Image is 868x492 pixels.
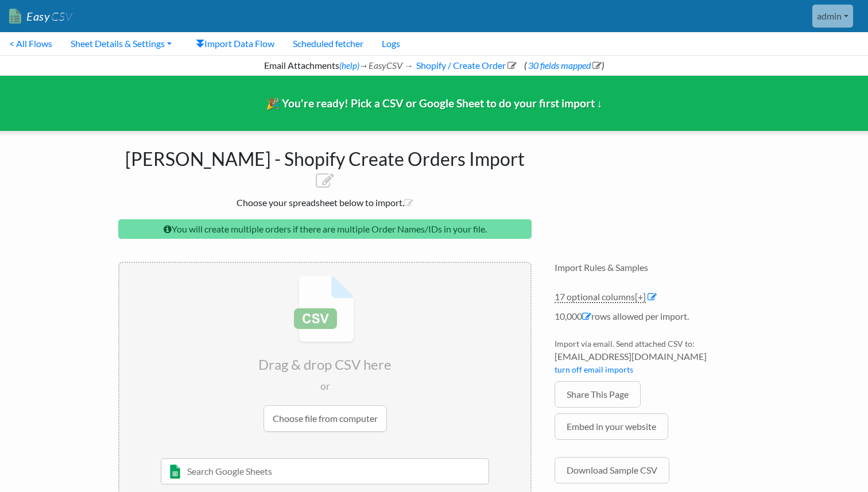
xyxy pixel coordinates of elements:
span: ( ) [524,60,604,71]
h2: Choose your spreadsheet below to import. [118,197,532,208]
a: turn off email imports [555,365,633,374]
a: Sheet Details & Settings [61,32,181,55]
h1: [PERSON_NAME] - Shopify Create Orders Import [118,142,532,192]
input: Search Google Sheets [161,458,490,485]
li: 10,000 rows allowed per import. [555,309,750,329]
a: Logs [373,32,409,55]
a: Share This Page [555,381,641,408]
a: EasyCSV [9,5,72,28]
a: 30 fields mapped [526,60,602,71]
a: 17 optional columns[+] [555,291,646,303]
span: 🎉 You're ready! Pick a CSV or Google Sheet to do your first import ↓ [266,96,603,110]
a: Embed in your website [555,413,668,440]
span: CSV [50,9,72,24]
a: admin [812,5,853,28]
i: EasyCSV → [369,60,413,71]
li: Import via email. Send attached CSV to: [555,338,750,381]
h4: Import Rules & Samples [555,262,750,273]
a: Import Data Flow [187,32,284,55]
span: [EMAIL_ADDRESS][DOMAIN_NAME] [555,350,750,363]
a: Download Sample CSV [555,457,669,483]
a: (help) [339,60,359,71]
a: Scheduled fetcher [284,32,373,55]
span: [+] [635,291,646,302]
a: Shopify / Create Order [414,60,517,71]
p: You will create multiple orders if there are multiple Order Names/IDs in your file. [118,219,532,239]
